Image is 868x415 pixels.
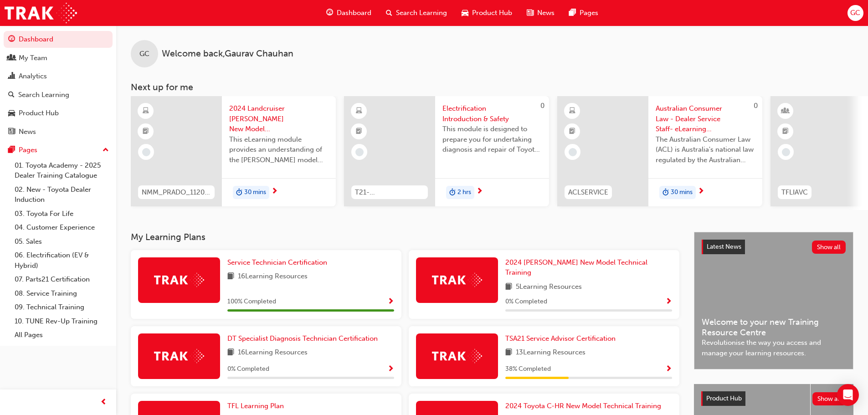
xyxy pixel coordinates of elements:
[143,105,149,117] span: learningResourceType_ELEARNING-icon
[229,134,329,165] span: This eLearning module provides an understanding of the [PERSON_NAME] model line-up and its Katash...
[227,297,276,307] span: 100 % Completed
[665,364,672,375] button: Show Progress
[11,314,113,328] a: 10. TUNE Rev-Up Training
[11,272,113,287] a: 07. Parts21 Certification
[782,126,789,138] span: booktick-icon
[355,187,424,198] span: T21-FOD_HVIS_PREREQ
[671,187,693,198] span: 30 mins
[527,7,534,19] span: news-icon
[386,7,392,19] span: search-icon
[227,271,234,282] span: book-icon
[116,82,868,92] h3: Next up for me
[8,36,15,44] span: guage-icon
[702,338,846,358] span: Revolutionise the way you access and manage your learning resources.
[337,8,371,18] span: Dashboard
[4,142,113,159] button: Pages
[665,365,672,374] span: Show Progress
[142,148,150,156] span: learningRecordVerb_NONE-icon
[238,347,308,359] span: 16 Learning Resources
[11,248,113,272] a: 06. Electrification (EV & Hybrid)
[355,148,364,156] span: learningRecordVerb_NONE-icon
[781,187,808,198] span: TFLIAVC
[227,333,381,344] a: DT Specialist Diagnosis Technician Certification
[568,187,608,198] span: ACLSERVICE
[387,298,394,306] span: Show Progress
[387,365,394,374] span: Show Progress
[244,187,266,198] span: 30 mins
[11,235,113,249] a: 05. Sales
[656,134,755,165] span: The Australian Consumer Law (ACL) is Australia's national law regulated by the Australian Competi...
[812,241,846,254] button: Show all
[449,187,456,199] span: duration-icon
[505,297,547,307] span: 0 % Completed
[8,72,15,81] span: chart-icon
[326,7,333,19] span: guage-icon
[505,282,512,293] span: book-icon
[454,4,519,22] a: car-iconProduct Hub
[19,53,47,63] div: My Team
[5,3,77,23] img: Trak
[142,187,211,198] span: NMM_PRADO_112024_MODULE_1
[18,90,69,100] div: Search Learning
[847,5,863,21] button: GC
[505,364,551,374] span: 38 % Completed
[442,103,542,124] span: Electrification Introduction & Safety
[100,397,107,408] span: prev-icon
[702,317,846,338] span: Welcome to your new Training Resource Centre
[516,282,582,293] span: 5 Learning Resources
[754,102,758,110] span: 0
[8,54,15,62] span: people-icon
[837,384,859,406] div: Open Intercom Messenger
[238,271,308,282] span: 16 Learning Resources
[4,50,113,67] a: My Team
[665,298,672,306] span: Show Progress
[131,232,679,242] h3: My Learning Plans
[569,148,577,156] span: learningRecordVerb_NONE-icon
[442,124,542,155] span: This module is designed to prepare you for undertaking diagnosis and repair of Toyota & Lexus Ele...
[11,183,113,207] a: 02. New - Toyota Dealer Induction
[505,347,512,359] span: book-icon
[782,105,789,117] span: learningResourceType_INSTRUCTOR_LED-icon
[4,31,113,48] a: Dashboard
[694,232,853,369] a: Latest NewsShow allWelcome to your new Training Resource CentreRevolutionise the way you access a...
[8,128,15,136] span: news-icon
[227,364,269,374] span: 0 % Completed
[387,296,394,307] button: Show Progress
[537,8,555,18] span: News
[229,103,329,134] span: 2024 Landcruiser [PERSON_NAME] New Model Mechanisms - Model Outline 1
[569,7,576,19] span: pages-icon
[11,220,113,235] a: 04. Customer Experience
[344,96,549,206] a: 0T21-FOD_HVIS_PREREQElectrification Introduction & SafetyThis module is designed to prepare you f...
[472,8,512,18] span: Product Hub
[396,8,447,18] span: Search Learning
[706,395,742,402] span: Product Hub
[19,127,36,137] div: News
[4,68,113,85] a: Analytics
[11,328,113,342] a: All Pages
[850,8,860,18] span: GC
[462,7,468,19] span: car-icon
[227,402,284,410] span: TFL Learning Plan
[227,334,378,343] span: DT Specialist Diagnosis Technician Certification
[227,401,288,411] a: TFL Learning Plan
[4,29,113,142] button: DashboardMy TeamAnalyticsSearch LearningProduct HubNews
[656,103,755,134] span: Australian Consumer Law - Dealer Service Staff- eLearning Module
[227,347,234,359] span: book-icon
[103,144,109,156] span: up-icon
[782,148,790,156] span: learningRecordVerb_NONE-icon
[8,109,15,118] span: car-icon
[271,188,278,196] span: next-icon
[4,87,113,103] a: Search Learning
[516,347,586,359] span: 13 Learning Resources
[356,126,362,138] span: booktick-icon
[540,102,544,110] span: 0
[154,273,204,287] img: Trak
[505,257,672,278] a: 2024 [PERSON_NAME] New Model Technical Training
[356,105,362,117] span: learningResourceType_ELEARNING-icon
[11,159,113,183] a: 01. Toyota Academy - 2025 Dealer Training Catalogue
[11,287,113,301] a: 08. Service Training
[505,401,665,411] a: 2024 Toyota C-HR New Model Technical Training
[387,364,394,375] button: Show Progress
[8,91,15,99] span: search-icon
